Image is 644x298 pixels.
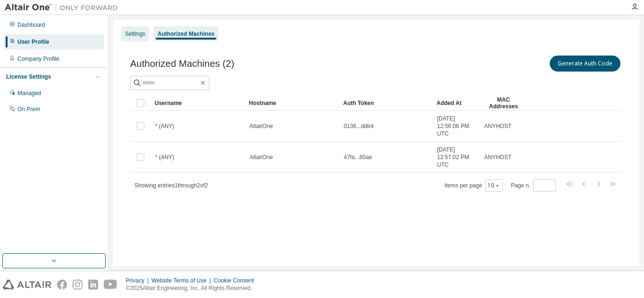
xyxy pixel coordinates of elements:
button: Generate Auth Code [550,56,620,72]
div: Added At [437,96,476,111]
span: AltairOne [249,153,273,161]
span: ANYHOST [484,153,512,161]
div: Hostname [249,96,336,111]
img: facebook.svg [57,280,67,290]
img: linkedin.svg [88,280,98,290]
div: Auth Token [343,96,429,111]
div: Website Terms of Use [151,277,214,284]
span: 0136...ddb4 [344,122,373,130]
p: © 2025 Altair Engineering, Inc. All Rights Reserved. [126,284,260,292]
span: Showing entries 1 through 2 of 2 [134,182,208,189]
span: * (ANY) [155,122,174,130]
span: Items per page [445,179,503,192]
span: [DATE] 12:56:06 PM UTC [437,115,476,137]
div: Dashboard [17,21,45,29]
div: Username [155,96,241,111]
div: Company Profile [17,55,59,63]
span: ANYHOST [484,122,512,130]
div: License Settings [6,73,51,81]
span: AltairOne [249,122,273,130]
span: Authorized Machines (2) [130,58,234,69]
div: Privacy [126,277,151,284]
div: Cookie Consent [214,277,259,284]
img: Altair One [5,3,123,12]
div: MAC Addresses [484,96,523,111]
div: Authorized Machines [157,30,215,38]
span: * (ANY) [155,153,174,161]
div: On Prem [17,105,40,113]
div: User Profile [17,38,49,46]
div: Settings [125,30,145,38]
img: youtube.svg [104,280,117,290]
span: [DATE] 12:57:02 PM UTC [437,146,476,169]
img: instagram.svg [73,280,83,290]
img: altair_logo.svg [3,280,51,290]
span: 47fa...80ae [344,153,372,161]
div: Managed [17,89,41,97]
span: Page n. [511,179,556,192]
button: 10 [487,182,500,189]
